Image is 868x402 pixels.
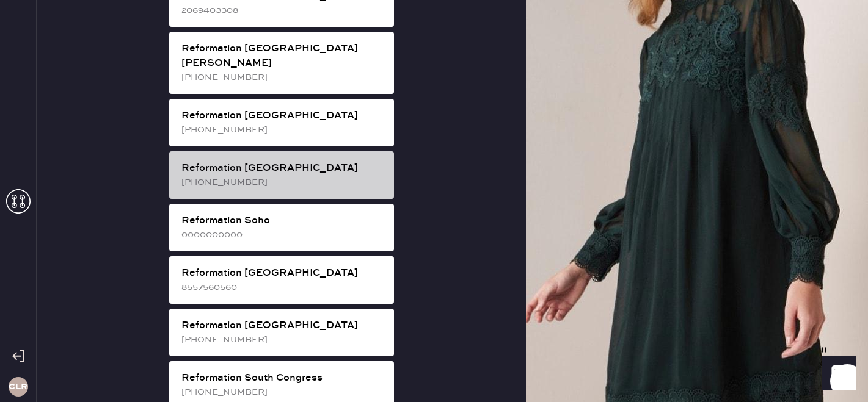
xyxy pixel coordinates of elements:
div: 8557560560 [181,281,384,294]
div: 0000000000 [181,228,384,242]
div: [PHONE_NUMBER] [181,386,384,399]
iframe: Front Chat [810,347,863,400]
div: [PHONE_NUMBER] [181,333,384,346]
div: [PHONE_NUMBER] [181,123,384,137]
div: [PHONE_NUMBER] [181,71,384,84]
div: Reformation [GEOGRAPHIC_DATA][PERSON_NAME] [181,41,384,71]
div: Reformation Soho [181,214,384,228]
div: Reformation South Congress [181,371,384,386]
div: Reformation [GEOGRAPHIC_DATA] [181,318,384,333]
div: Reformation [GEOGRAPHIC_DATA] [181,266,384,281]
div: [PHONE_NUMBER] [181,176,384,189]
h3: CLR [9,382,27,391]
div: Reformation [GEOGRAPHIC_DATA] [181,161,384,176]
div: 2069403308 [181,4,384,17]
div: Reformation [GEOGRAPHIC_DATA] [181,109,384,123]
